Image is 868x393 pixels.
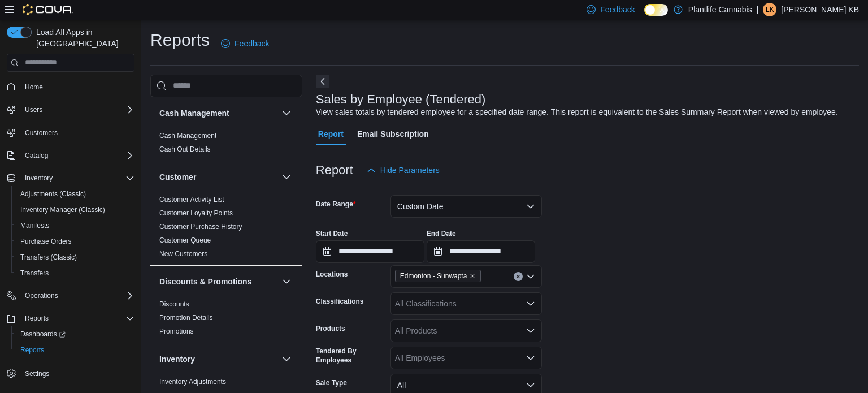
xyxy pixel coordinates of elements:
[11,265,139,281] button: Transfers
[11,202,139,218] button: Inventory Manager (Classic)
[526,272,535,281] button: Open list of options
[25,291,58,300] span: Operations
[526,353,535,362] button: Open list of options
[16,251,81,264] a: Transfers (Classic)
[20,367,54,381] a: Settings
[362,159,444,182] button: Hide Parameters
[20,80,134,94] span: Home
[781,3,859,16] p: [PERSON_NAME] KB
[150,129,302,161] div: Cash Management
[159,250,207,258] a: New Customers
[159,132,216,140] a: Cash Management
[316,229,348,238] label: Start Date
[20,312,53,325] button: Reports
[16,203,110,217] a: Inventory Manager (Classic)
[16,235,76,248] a: Purchase Orders
[159,236,211,244] a: Customer Queue
[316,200,356,209] label: Date Range
[395,270,481,282] span: Edmonton - Sunwapta
[159,313,213,322] span: Promotion Details
[20,330,66,339] span: Dashboards
[20,103,134,116] span: Users
[159,249,207,258] span: New Customers
[159,276,277,287] button: Discounts & Promotions
[159,223,242,231] a: Customer Purchase History
[16,327,70,341] a: Dashboards
[25,369,49,378] span: Settings
[469,273,476,279] button: Remove Edmonton - Sunwapta from selection in this group
[16,343,49,357] a: Reports
[380,165,440,176] span: Hide Parameters
[16,343,134,357] span: Reports
[2,124,139,141] button: Customers
[16,219,54,232] a: Manifests
[159,236,211,245] span: Customer Queue
[20,149,134,162] span: Catalog
[11,186,139,202] button: Adjustments (Classic)
[688,3,752,16] p: Plantlife Cannabis
[400,270,467,282] span: Edmonton - Sunwapta
[159,209,233,218] span: Customer Loyalty Points
[526,299,535,308] button: Open list of options
[357,123,429,145] span: Email Subscription
[159,314,213,322] a: Promotion Details
[514,272,523,281] button: Clear input
[159,107,277,119] button: Cash Management
[159,378,226,386] a: Inventory Adjustments
[316,240,424,263] input: Press the down key to open a popover containing a calendar.
[427,229,456,238] label: End Date
[316,75,329,88] button: Next
[2,288,139,304] button: Operations
[159,353,277,365] button: Inventory
[20,189,86,198] span: Adjustments (Classic)
[644,4,668,16] input: Dark Mode
[16,187,90,201] a: Adjustments (Classic)
[766,3,774,16] span: LK
[159,131,216,140] span: Cash Management
[20,221,49,230] span: Manifests
[20,126,62,140] a: Customers
[159,171,277,183] button: Customer
[20,366,134,380] span: Settings
[25,174,53,183] span: Inventory
[150,297,302,343] div: Discounts & Promotions
[20,126,134,140] span: Customers
[20,171,57,185] button: Inventory
[2,310,139,326] button: Reports
[316,378,347,387] label: Sale Type
[16,219,134,232] span: Manifests
[316,163,353,177] h3: Report
[11,234,139,249] button: Purchase Orders
[600,4,635,15] span: Feedback
[25,314,49,323] span: Reports
[150,193,302,265] div: Customer
[316,324,345,333] label: Products
[159,353,195,365] h3: Inventory
[23,4,73,15] img: Cova
[763,3,776,16] div: Liam KB
[11,249,139,265] button: Transfers (Classic)
[2,102,139,118] button: Users
[427,240,535,263] input: Press the down key to open a popover containing a calendar.
[25,105,42,114] span: Users
[20,103,47,116] button: Users
[644,16,645,16] span: Dark Mode
[20,289,63,303] button: Operations
[25,151,48,160] span: Catalog
[159,145,211,153] a: Cash Out Details
[216,32,274,55] a: Feedback
[16,251,134,264] span: Transfers (Classic)
[280,106,293,120] button: Cash Management
[159,196,224,204] a: Customer Activity List
[20,149,53,162] button: Catalog
[280,275,293,288] button: Discounts & Promotions
[16,266,134,280] span: Transfers
[20,289,134,303] span: Operations
[757,3,759,16] p: |
[16,327,134,341] span: Dashboards
[159,222,242,231] span: Customer Purchase History
[316,270,348,279] label: Locations
[16,187,134,201] span: Adjustments (Classic)
[2,148,139,163] button: Catalog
